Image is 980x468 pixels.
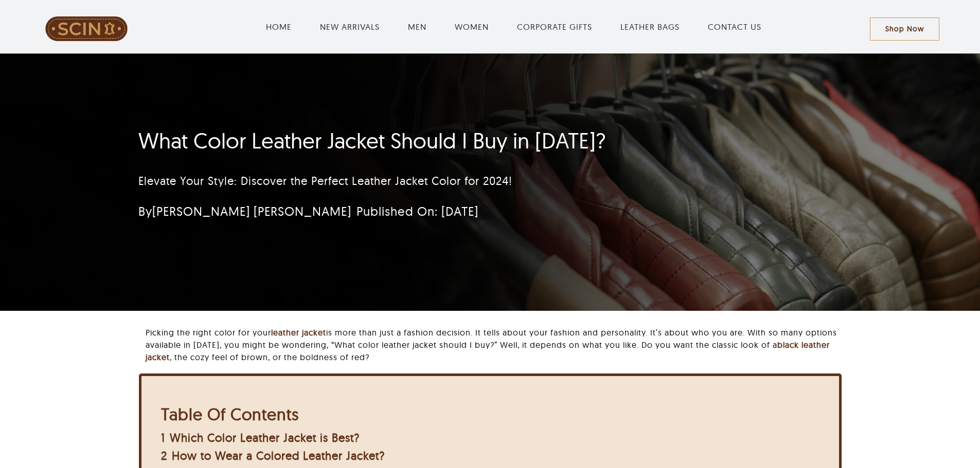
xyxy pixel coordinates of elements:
[138,173,719,190] p: Elevate Your Style: Discover the Perfect Leather Jacket Color for 2024!
[161,448,385,463] a: 2 How to Wear a Colored Leather Jacket?
[161,404,299,424] b: Table Of Contents
[620,21,680,33] a: LEATHER BAGS
[266,21,292,33] a: HOME
[455,21,489,33] a: WOMEN
[146,326,841,363] p: Picking the right color for your is more than just a fashion decision. It tells about your fashio...
[158,10,870,43] nav: Main Menu
[138,128,719,154] h1: What Color Leather Jacket Should I Buy in [DATE]?
[870,17,939,41] a: Shop Now
[320,21,380,33] a: NEW ARRIVALS
[170,430,360,445] span: Which Color Leather Jacket is Best?
[408,21,426,33] a: MEN
[138,203,351,219] span: By
[271,327,326,338] a: leather jacket
[885,25,924,33] span: Shop Now
[161,430,360,445] a: 1 Which Color Leather Jacket is Best?
[357,203,478,219] span: Published On: [DATE]
[172,448,385,463] span: How to Wear a Colored Leather Jacket?
[152,203,351,219] a: [PERSON_NAME] [PERSON_NAME]
[517,21,592,33] a: CORPORATE GIFTS
[708,21,761,33] a: CONTACT US
[161,430,165,445] span: 1
[161,448,167,463] span: 2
